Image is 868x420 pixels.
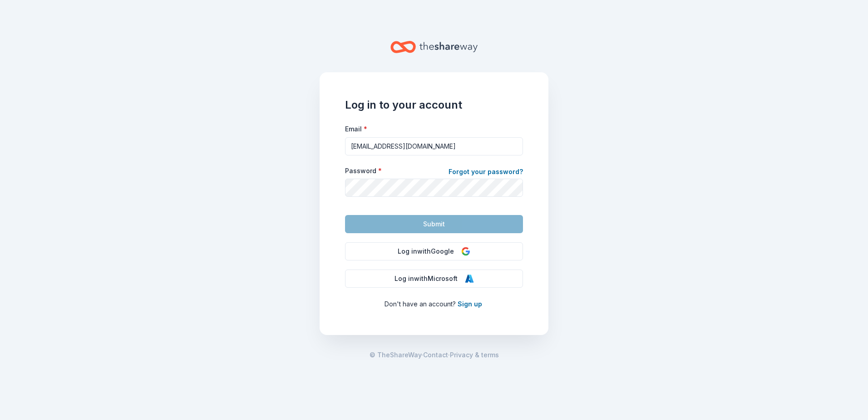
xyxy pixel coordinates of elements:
[423,350,448,360] a: Contact
[345,98,523,112] h1: Log in to your account
[370,351,421,359] span: © TheShareWay
[345,125,367,134] label: Email
[465,274,474,283] img: Microsoft Logo
[449,166,523,179] a: Forgot your password?
[345,242,523,260] button: Log inwithGoogle
[450,350,499,360] a: Privacy & terms
[458,300,482,308] a: Sign up
[370,350,499,360] span: · ·
[390,36,478,58] a: Home
[385,300,456,308] span: Don ' t have an account?
[461,247,470,256] img: Google Logo
[345,270,523,288] button: Log inwithMicrosoft
[345,166,382,175] label: Password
